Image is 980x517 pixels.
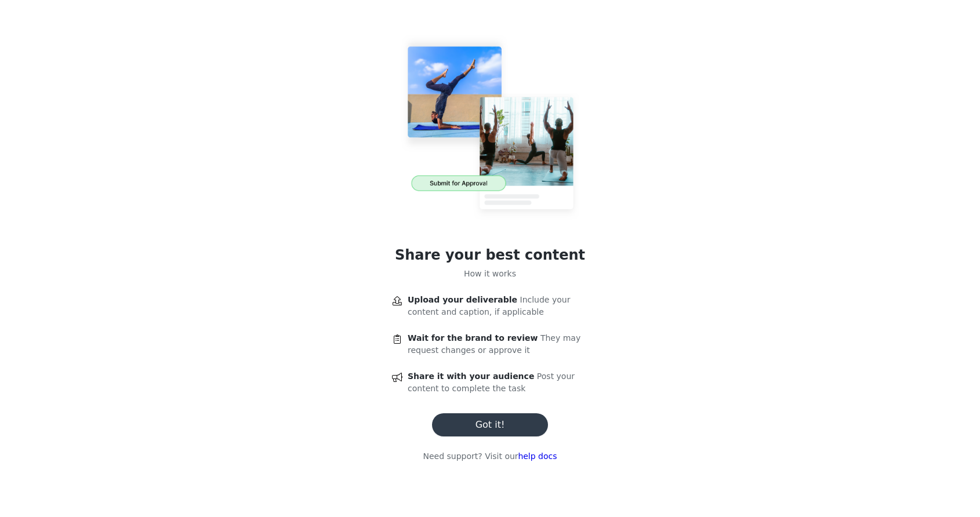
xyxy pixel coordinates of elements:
h1: Share your best content [395,245,585,265]
p: Need support? Visit our [423,450,557,463]
button: Got it! [432,413,548,436]
span: Share it with your audience [408,372,534,381]
img: content approval [389,28,591,231]
span: Wait for the brand to review [408,333,538,343]
span: Post your content to complete the task [408,372,575,393]
span: Include your content and caption, if applicable [408,295,570,316]
span: They may request changes or approve it [408,333,580,355]
a: help docs [518,452,557,461]
p: How it works [464,268,516,280]
span: Upload your deliverable [408,295,517,304]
